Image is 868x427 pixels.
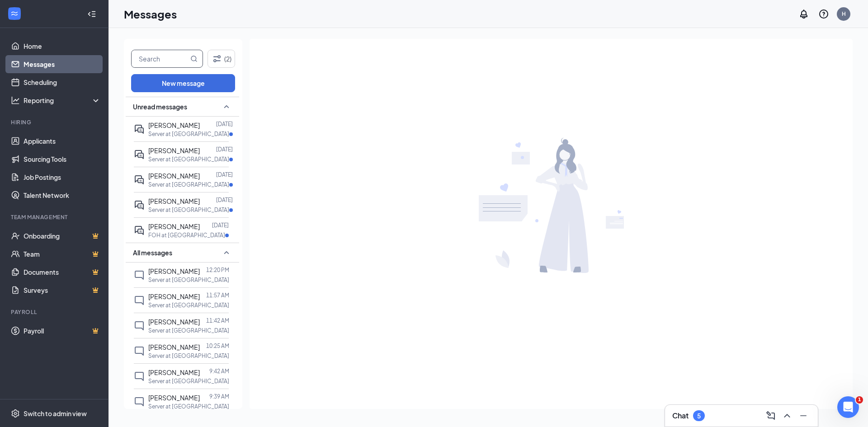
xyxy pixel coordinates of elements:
div: Team Management [11,213,99,221]
a: PayrollCrown [24,322,101,340]
button: Minimize [796,408,811,423]
a: OnboardingCrown [24,227,101,245]
p: 9:39 AM [209,393,229,400]
a: Home [24,37,101,55]
p: [DATE] [216,171,233,178]
p: 11:57 AM [206,291,229,299]
svg: ComposeMessage [765,410,776,421]
div: Hiring [11,118,99,126]
span: [PERSON_NAME] [148,318,200,326]
svg: SmallChevronUp [221,101,232,112]
svg: Notifications [798,9,809,19]
svg: ActiveDoubleChat [134,124,145,135]
div: Payroll [11,308,99,316]
p: Server at [GEOGRAPHIC_DATA] [148,377,229,385]
svg: MagnifyingGlass [190,55,198,62]
button: Filter (2) [208,50,235,68]
span: [PERSON_NAME] [148,368,200,376]
svg: QuestionInfo [818,9,829,19]
p: FOH at [GEOGRAPHIC_DATA] [148,231,225,239]
iframe: Intercom live chat [837,396,859,418]
span: [PERSON_NAME] [148,121,200,129]
p: [DATE] [216,145,233,153]
span: 1 [856,396,863,404]
a: Talent Network [24,186,101,204]
a: Sourcing Tools [24,150,101,168]
p: Server at [GEOGRAPHIC_DATA] [148,276,229,284]
a: TeamCrown [24,245,101,263]
svg: Collapse [87,9,96,19]
span: [PERSON_NAME] [148,146,200,155]
span: [PERSON_NAME] [148,222,200,230]
span: [PERSON_NAME] [148,172,200,180]
div: 5 [697,412,701,420]
svg: ActiveDoubleChat [134,225,145,236]
svg: SmallChevronUp [221,247,232,258]
span: [PERSON_NAME] [148,267,200,275]
div: Reporting [24,96,101,105]
button: ComposeMessage [764,408,778,423]
input: Search [132,50,189,67]
svg: ChatInactive [134,346,145,357]
span: All messages [133,248,172,257]
span: [PERSON_NAME] [148,394,200,402]
p: [DATE] [216,120,233,128]
span: [PERSON_NAME] [148,343,200,351]
p: 12:20 PM [206,266,229,274]
svg: ActiveDoubleChat [134,174,145,185]
a: Scheduling [24,73,101,91]
span: Unread messages [133,102,187,111]
p: Server at [GEOGRAPHIC_DATA] [148,206,229,214]
svg: ActiveDoubleChat [134,200,145,211]
svg: Filter [212,53,222,64]
svg: ChatInactive [134,295,145,306]
p: Server at [GEOGRAPHIC_DATA] [148,181,229,188]
p: Server at [GEOGRAPHIC_DATA] [148,155,229,163]
svg: WorkstreamLogo [10,9,19,18]
p: Server at [GEOGRAPHIC_DATA] [148,403,229,410]
span: [PERSON_NAME] [148,292,200,300]
p: 9:42 AM [209,367,229,375]
a: Applicants [24,132,101,150]
h1: Messages [124,6,177,22]
a: Job Postings [24,168,101,186]
a: DocumentsCrown [24,263,101,281]
p: Server at [GEOGRAPHIC_DATA] [148,301,229,309]
p: Server at [GEOGRAPHIC_DATA] [148,327,229,334]
svg: Settings [11,409,20,418]
p: 11:42 AM [206,317,229,324]
div: Switch to admin view [24,409,87,418]
svg: Minimize [798,410,809,421]
svg: ActiveDoubleChat [134,149,145,160]
svg: ChatInactive [134,270,145,281]
p: [DATE] [216,196,233,204]
svg: ChevronUp [782,410,793,421]
p: [DATE] [212,221,229,229]
svg: Analysis [11,96,20,105]
h3: Chat [672,411,689,421]
button: New message [131,74,235,92]
svg: ChatInactive [134,320,145,331]
button: ChevronUp [780,408,794,423]
svg: ChatInactive [134,396,145,407]
a: Messages [24,55,101,73]
p: Server at [GEOGRAPHIC_DATA] [148,130,229,138]
div: H [842,10,846,18]
p: Server at [GEOGRAPHIC_DATA] [148,352,229,360]
p: 10:25 AM [206,342,229,350]
span: [PERSON_NAME] [148,197,200,205]
a: SurveysCrown [24,281,101,299]
svg: ChatInactive [134,371,145,382]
